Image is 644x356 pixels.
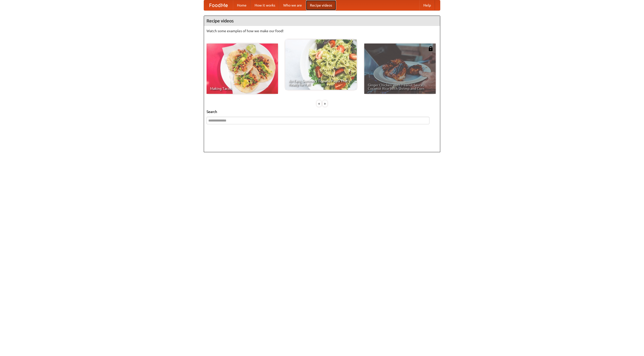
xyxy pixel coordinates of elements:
div: » [323,100,327,107]
span: Making Tacos [210,87,274,90]
a: How it works [251,0,279,10]
a: Help [419,0,435,10]
h5: Search [207,109,437,114]
span: An Easy, Summery Tomato Pasta That's Ready for Fall [289,79,353,86]
a: Recipe videos [306,0,336,10]
a: Who we are [279,0,306,10]
a: Home [233,0,251,10]
h4: Recipe videos [204,16,440,26]
img: 483408.png [428,46,433,51]
a: An Easy, Summery Tomato Pasta That's Ready for Fall [285,39,357,90]
div: « [317,100,321,107]
a: Making Tacos [207,44,278,94]
a: FoodMe [204,0,233,10]
p: Watch some examples of how we make our food! [207,28,437,33]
